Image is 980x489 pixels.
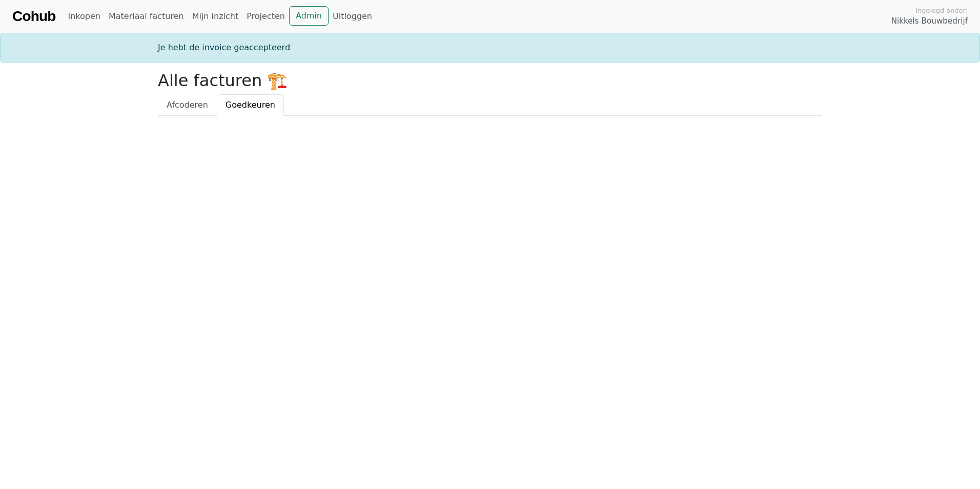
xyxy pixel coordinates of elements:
[289,6,329,26] a: Admin
[152,42,828,54] div: Je hebt de invoice geaccepteerd
[915,6,968,15] span: Ingelogd onder:
[167,100,208,110] span: Afcoderen
[12,4,55,29] a: Cohub
[891,15,968,27] span: Nikkels Bouwbedrijf
[217,94,284,116] a: Goedkeuren
[158,71,822,90] h2: Alle facturen 🏗️
[242,6,289,27] a: Projecten
[64,6,104,27] a: Inkopen
[226,100,275,110] span: Goedkeuren
[329,6,376,27] a: Uitloggen
[188,6,243,27] a: Mijn inzicht
[105,6,188,27] a: Materiaal facturen
[158,94,217,116] a: Afcoderen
